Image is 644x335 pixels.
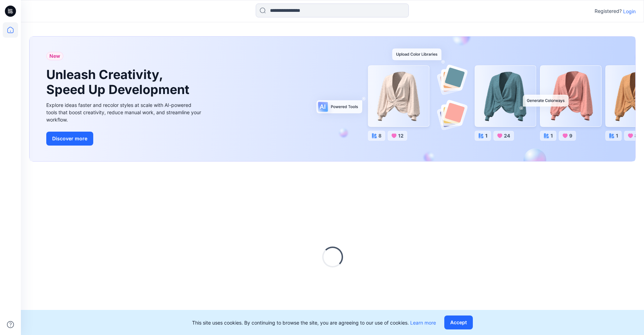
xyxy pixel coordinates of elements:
[46,67,192,97] h1: Unleash Creativity, Speed Up Development
[595,7,622,15] p: Registered?
[46,132,93,146] button: Discover more
[46,132,203,146] a: Discover more
[444,315,473,329] button: Accept
[410,320,436,326] a: Learn more
[49,52,60,60] span: New
[46,101,203,123] div: Explore ideas faster and recolor styles at scale with AI-powered tools that boost creativity, red...
[192,319,436,326] p: This site uses cookies. By continuing to browse the site, you are agreeing to our use of cookies.
[623,8,636,15] p: Login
